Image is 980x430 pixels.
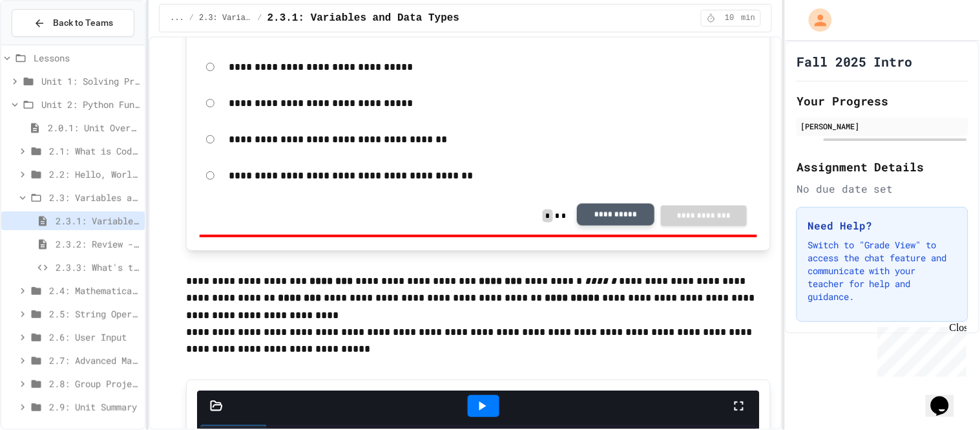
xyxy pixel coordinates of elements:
h2: Assignment Details [797,158,968,176]
span: 10 [720,13,740,23]
span: Back to Teams [53,16,113,30]
span: 2.3: Variables and Data Types [49,191,140,204]
iframe: chat widget [873,322,967,377]
div: My Account [795,5,835,35]
h2: Your Progress [797,92,968,110]
iframe: chat widget [926,378,967,417]
h1: Fall 2025 Intro [797,52,913,70]
span: 2.9: Unit Summary [49,400,140,414]
span: Unit 2: Python Fundamentals [41,98,140,111]
span: / [257,13,262,23]
h3: Need Help? [808,218,957,233]
span: 2.1: What is Code? [49,144,140,158]
span: 2.6: User Input [49,330,140,344]
span: 2.5: String Operators [49,307,140,321]
div: Chat with us now!Close [5,5,89,82]
span: 2.3.1: Variables and Data Types [267,10,460,26]
span: ... [170,13,184,23]
span: / [189,13,194,23]
span: 2.8: Group Project - Mad Libs [49,377,140,391]
div: [PERSON_NAME] [800,120,964,132]
span: 2.3.1: Variables and Data Types [56,214,140,228]
span: 2.3.3: What's the Type? [56,261,140,274]
span: 2.0.1: Unit Overview [48,121,140,134]
span: 2.3: Variables and Data Types [199,13,252,23]
p: Switch to "Grade View" to access the chat feature and communicate with your teacher for help and ... [808,239,957,303]
span: Unit 1: Solving Problems in Computer Science [41,74,140,88]
span: Lessons [34,51,140,65]
span: 2.4: Mathematical Operators [49,284,140,297]
span: min [742,13,756,23]
span: 2.3.2: Review - Variables and Data Types [56,237,140,251]
button: Back to Teams [12,9,134,37]
span: 2.7: Advanced Math [49,354,140,367]
span: 2.2: Hello, World! [49,167,140,181]
div: No due date set [797,181,968,197]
